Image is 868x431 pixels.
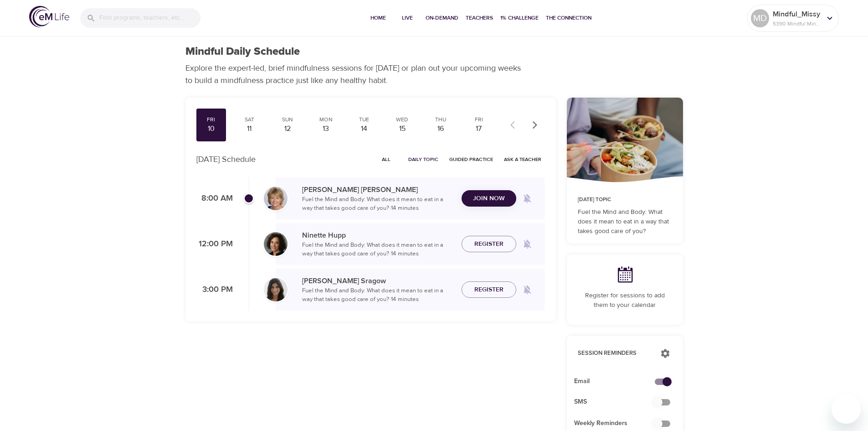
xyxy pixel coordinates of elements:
[429,116,452,124] div: Thu
[302,184,454,195] p: [PERSON_NAME] [PERSON_NAME]
[500,13,539,23] span: 1% Challenge
[466,13,493,23] span: Teachers
[449,155,493,164] span: Guided Practice
[196,192,233,205] p: 8:00 AM
[276,116,299,124] div: Sun
[516,233,538,255] span: Remind me when a class goes live every Friday at 12:00 PM
[302,195,454,213] p: Fuel the Mind and Body: What does it mean to eat in a way that takes good care of you? · 14 minutes
[467,124,490,134] div: 17
[353,124,375,134] div: 14
[185,45,300,58] h1: Mindful Daily Schedule
[574,419,661,428] span: Weekly Reminders
[314,124,337,134] div: 13
[832,395,861,424] iframe: Button to launch messaging window
[773,9,821,20] p: Mindful_Missy
[504,155,541,164] span: Ask a Teacher
[578,208,672,236] p: Fuel the Mind and Body: What does it mean to eat in a way that takes good care of you?
[516,187,538,209] span: Remind me when a class goes live every Friday at 8:00 AM
[578,349,651,358] p: Session Reminders
[396,13,418,23] span: Live
[200,124,223,134] div: 10
[185,62,527,87] p: Explore the expert-led, brief mindfulness sessions for [DATE] or plan out your upcoming weeks to ...
[314,116,337,124] div: Mon
[426,13,458,23] span: On-Demand
[353,116,375,124] div: Tue
[391,124,414,134] div: 15
[238,124,261,134] div: 11
[264,278,288,301] img: Lara_Sragow-min.jpg
[196,238,233,250] p: 12:00 PM
[462,190,516,207] button: Join Now
[375,155,397,164] span: All
[408,155,438,164] span: Daily Topic
[264,232,288,256] img: Ninette_Hupp-min.jpg
[302,286,454,304] p: Fuel the Mind and Body: What does it mean to eat in a way that takes good care of you? · 14 minutes
[99,8,200,28] input: Find programs, teachers, etc...
[238,116,261,124] div: Sat
[446,152,497,166] button: Guided Practice
[462,281,516,298] button: Register
[429,124,452,134] div: 16
[773,20,821,28] p: 5390 Mindful Minutes
[276,124,299,134] div: 12
[405,152,442,166] button: Daily Topic
[29,6,69,27] img: logo
[474,284,503,296] span: Register
[200,116,223,124] div: Fri
[467,116,490,124] div: Fri
[391,116,414,124] div: Wed
[367,13,389,23] span: Home
[516,279,538,301] span: Remind me when a class goes live every Friday at 3:00 PM
[500,152,545,166] button: Ask a Teacher
[264,187,288,210] img: Lisa_Wickham-min.jpg
[546,13,591,23] span: The Connection
[302,230,454,241] p: Ninette Hupp
[574,377,661,386] span: Email
[302,275,454,286] p: [PERSON_NAME] Sragow
[574,397,661,407] span: SMS
[372,152,401,166] button: All
[302,241,454,259] p: Fuel the Mind and Body: What does it mean to eat in a way that takes good care of you? · 14 minutes
[578,291,672,310] p: Register for sessions to add them to your calendar
[196,153,256,166] p: [DATE] Schedule
[196,284,233,296] p: 3:00 PM
[474,239,503,250] span: Register
[462,236,516,253] button: Register
[473,193,505,204] span: Join Now
[751,9,769,27] div: MD
[578,196,672,204] p: [DATE] Topic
